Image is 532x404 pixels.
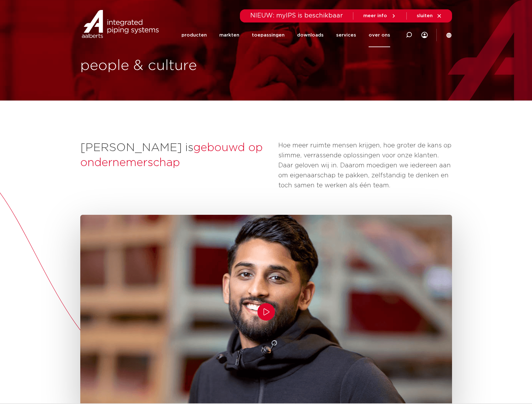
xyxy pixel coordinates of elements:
[219,23,239,47] a: markten
[181,23,390,47] nav: Menu
[417,13,442,19] a: sluiten
[80,56,263,76] h1: people & culture
[252,23,285,47] a: toepassingen
[363,13,387,18] span: meer info
[417,13,433,18] span: sluiten
[421,22,428,47] div: my IPS
[369,23,390,47] a: over ons
[257,303,275,321] button: Play/Pause
[363,13,396,19] a: meer info
[297,23,324,47] a: downloads
[80,140,272,170] h2: [PERSON_NAME] is
[181,23,207,47] a: producten
[336,23,356,47] a: services
[250,12,343,19] span: NIEUW: myIPS is beschikbaar
[278,140,452,190] p: Hoe meer ruimte mensen krijgen, hoe groter de kans op slimme, verrassende oplossingen voor onze k...
[80,142,263,168] span: gebouwd op ondernemerschap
